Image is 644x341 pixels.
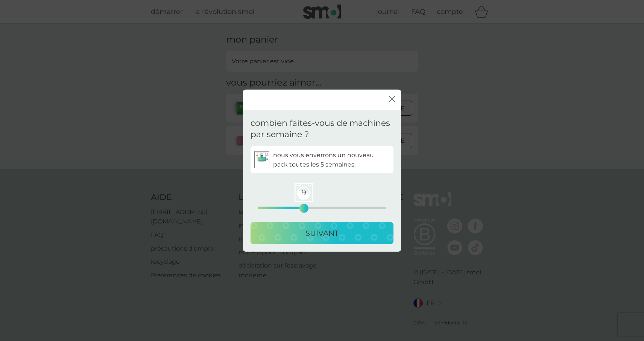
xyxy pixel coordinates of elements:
[273,150,390,169] p: nous vous enverrons un nouveau pack toutes les 5 semaines.
[389,96,395,104] button: fermer
[251,117,393,141] p: combien faites-vous de machines par semaine ?
[295,183,313,202] span: 9
[305,227,339,239] p: SUIVANT
[251,222,393,244] button: SUIVANT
